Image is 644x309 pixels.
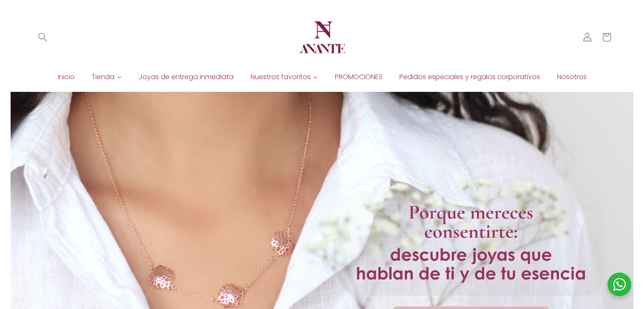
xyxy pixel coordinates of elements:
[335,72,382,82] span: PROMOCIONES
[557,72,587,82] span: Nosotros
[242,71,326,83] a: Nuestros favoritos
[326,71,391,83] a: PROMOCIONES
[92,72,114,82] span: Tienda
[251,72,311,82] span: Nuestros favoritos
[130,71,242,83] a: Joyas de entrega inmediata
[297,12,348,63] img: Anante Joyería | Diseño en plata y oro
[33,28,52,47] summary: Búsqueda
[49,71,83,83] a: Inicio
[399,72,540,82] span: Pedidos especiales y regalos corporativos
[293,8,351,66] a: Anante Joyería | Diseño en plata y oro
[549,71,595,83] a: Nosotros
[391,71,549,83] a: Pedidos especiales y regalos corporativos
[83,71,130,83] a: Tienda
[139,72,234,82] span: Joyas de entrega inmediata
[58,72,75,82] span: Inicio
